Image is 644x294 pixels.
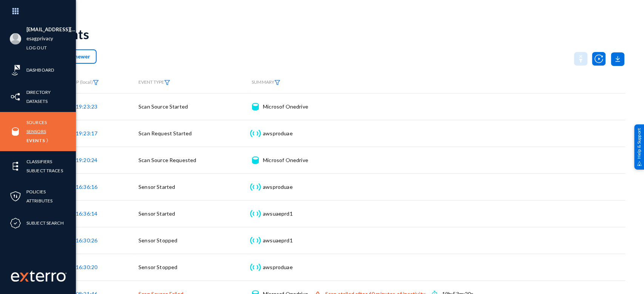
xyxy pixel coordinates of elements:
[138,184,175,190] span: Sensor Started
[10,126,21,137] img: icon-sources.svg
[263,103,308,110] div: Microsof Onedrive
[592,52,606,66] img: icon-utility-autoscan.svg
[249,130,261,137] img: icon-sensor.svg
[10,91,21,103] img: icon-inventory.svg
[93,80,99,85] img: icon-filter.svg
[10,33,21,44] img: blank-profile-picture.png
[164,80,170,85] img: icon-filter.svg
[76,130,97,136] span: 19:23:17
[10,161,21,172] img: icon-elements.svg
[263,130,293,137] div: awsproduae
[4,3,27,19] img: app launcher
[76,210,97,217] span: 16:36:14
[263,210,293,217] div: awsuaeprd1
[138,80,170,85] span: EVENT TYPE
[76,264,97,270] span: 16:30:20
[252,156,258,164] img: icon-source.svg
[249,183,261,191] img: icon-sensor.svg
[10,217,21,229] img: icon-compliance.svg
[10,64,21,76] img: icon-risk-sonar.svg
[252,79,280,85] span: SUMMARY
[249,210,261,217] img: icon-sensor.svg
[20,273,29,282] img: exterro-logo.svg
[26,127,46,136] a: Sensors
[26,136,45,145] a: Events
[54,79,99,85] span: TIMESTAMP (local)
[76,103,97,110] span: 19:23:23
[26,219,64,227] a: Subject Search
[26,34,53,43] a: esagprivacy
[26,196,52,205] a: Attributes
[263,263,293,271] div: awsproduae
[26,97,48,106] a: Datasets
[637,161,642,166] img: help_support.svg
[138,130,192,136] span: Scan Request Started
[26,166,63,175] a: Subject Traces
[634,124,644,170] div: Help & Support
[263,237,293,244] div: awsuaeprd1
[263,183,293,191] div: awsproduae
[138,103,188,110] span: Scan Source Started
[11,270,67,282] img: exterro-work-mark.svg
[249,263,261,271] img: icon-sensor.svg
[26,187,46,196] a: Policies
[138,157,196,163] span: Scan Source Requested
[76,157,97,163] span: 19:20:24
[26,88,51,96] a: Directory
[26,43,47,52] a: Log out
[76,237,97,243] span: 16:30:26
[10,191,21,202] img: icon-policies.svg
[249,237,261,244] img: icon-sensor.svg
[274,80,280,85] img: icon-filter.svg
[76,184,97,190] span: 16:36:16
[138,210,175,217] span: Sensor Started
[26,66,54,74] a: Dashboard
[138,264,177,270] span: Sensor Stopped
[138,237,177,243] span: Sensor Stopped
[26,157,52,166] a: Classifiers
[252,103,258,110] img: icon-source.svg
[263,156,308,164] div: Microsof Onedrive
[26,25,76,34] li: [EMAIL_ADDRESS][DOMAIN_NAME]
[26,118,47,127] a: Sources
